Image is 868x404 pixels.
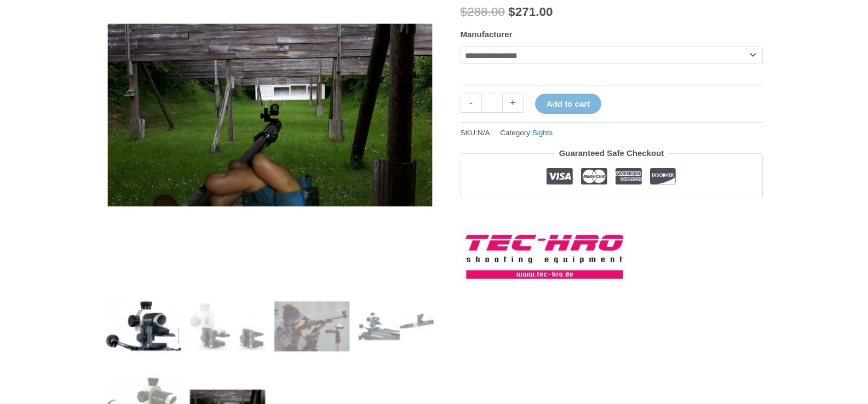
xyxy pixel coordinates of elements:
a: TEC-HRO Shooting Equipment [461,229,625,285]
span: N/A [478,129,490,137]
a: - [461,94,481,113]
label: Manufacturer [461,30,513,39]
img: TEC-HRO Rapid, sight-elevation - Image 2 [189,288,266,364]
img: TEC-HRO Rapid, sight-elevation - Image 3 [274,288,350,364]
bdi: 271.00 [508,5,553,19]
legend: Guaranteed Safe Checkout [555,146,669,161]
a: Sights [532,129,553,137]
span: SKU: [461,126,490,140]
button: Add to cart [535,94,601,114]
img: TEC-HRO Rapid [106,288,182,364]
iframe: Customer reviews powered by Trustpilot [461,207,763,221]
span: $ [461,5,468,19]
span: Category: [500,126,553,140]
bdi: 288.00 [461,5,505,19]
a: + [503,94,524,113]
img: TEC-HRO Rapid, sight-elevation - Image 4 [358,288,434,364]
input: Product quantity [481,94,503,113]
span: $ [508,5,515,19]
